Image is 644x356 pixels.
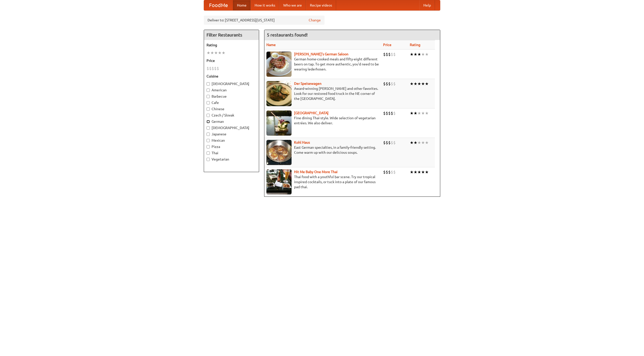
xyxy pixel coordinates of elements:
li: $ [212,66,214,71]
input: [DEMOGRAPHIC_DATA] [207,82,210,86]
li: $ [393,169,396,175]
h5: Price [207,58,256,63]
li: ★ [425,169,429,175]
li: $ [393,140,396,145]
a: Recipe videos [306,0,336,10]
li: ★ [421,110,425,116]
li: $ [209,66,212,71]
li: ★ [410,81,414,87]
p: East German specialties, in a family-friendly setting. Come warm up with our delicious soups. [266,145,379,155]
input: Thai [207,151,210,155]
li: ★ [421,140,425,145]
img: babythai.jpg [266,169,292,194]
img: kohlhaus.jpg [266,140,292,165]
li: ★ [414,52,417,57]
p: Thai food with a youthful bar scene. Try our tropical inspired cocktails, or tuck into a plate of... [266,174,379,189]
input: [DEMOGRAPHIC_DATA] [207,126,210,130]
li: $ [391,52,393,57]
li: ★ [414,81,417,87]
li: $ [386,81,388,87]
a: Price [383,43,391,47]
li: ★ [417,169,421,175]
li: $ [214,66,217,71]
li: $ [388,140,391,145]
label: German [207,119,256,124]
label: Mexican [207,138,256,143]
li: ★ [417,110,421,116]
li: $ [383,169,386,175]
li: $ [388,52,391,57]
label: Thai [207,150,256,155]
label: Chinese [207,106,256,111]
input: Vegetarian [207,158,210,161]
a: Home [233,0,251,10]
li: $ [383,140,386,145]
li: $ [383,81,386,87]
p: Award-winning [PERSON_NAME] and other favorites. Look for our restored food truck in the NE corne... [266,86,379,101]
li: $ [207,66,209,71]
h4: Filter Restaurants [204,30,259,40]
label: Barbecue [207,94,256,99]
li: ★ [417,52,421,57]
li: $ [391,110,393,116]
label: Vegetarian [207,157,256,162]
li: ★ [214,50,218,56]
li: $ [391,81,393,87]
li: ★ [207,50,210,56]
a: Name [266,43,276,47]
a: Who we are [279,0,306,10]
li: $ [217,66,219,71]
li: $ [386,52,388,57]
a: Der Speisewagen [294,82,321,86]
a: How it works [251,0,279,10]
ng-pluralize: 5 restaurants found! [267,32,308,37]
input: Pizza [207,145,210,148]
li: $ [386,169,388,175]
a: [GEOGRAPHIC_DATA] [294,111,329,115]
li: $ [393,81,396,87]
li: $ [388,110,391,116]
li: ★ [425,81,429,87]
li: $ [386,140,388,145]
li: ★ [410,110,414,116]
label: American [207,88,256,93]
input: Barbecue [207,95,210,98]
b: Hit Me Baby One More Thai [294,170,338,174]
input: Japanese [207,133,210,136]
input: Mexican [207,139,210,142]
li: ★ [410,52,414,57]
li: ★ [218,50,222,56]
li: $ [391,140,393,145]
div: Deliver to: [STREET_ADDRESS][US_STATE] [204,16,325,25]
li: ★ [417,81,421,87]
img: speisewagen.jpg [266,81,292,106]
a: Help [419,0,435,10]
li: ★ [425,140,429,145]
h5: Rating [207,43,256,48]
a: Kohl Haus [294,140,310,144]
p: Fine dining Thai-style. Wide selection of vegetarian entrées. We also deliver. [266,115,379,126]
li: ★ [417,140,421,145]
li: $ [391,169,393,175]
li: ★ [421,169,425,175]
a: Rating [410,43,420,47]
input: Chinese [207,107,210,111]
p: German home-cooked meals and fifty-eight different beers on tap. To get more authentic, you'd nee... [266,57,379,72]
label: Czech / Slovak [207,113,256,118]
li: ★ [410,140,414,145]
li: ★ [421,52,425,57]
li: ★ [210,50,214,56]
label: [DEMOGRAPHIC_DATA] [207,81,256,86]
li: ★ [414,169,417,175]
a: FoodMe [204,0,233,10]
li: $ [388,81,391,87]
li: $ [383,110,386,116]
a: Change [309,18,321,23]
input: German [207,120,210,123]
h5: Cuisine [207,74,256,79]
img: satay.jpg [266,110,292,136]
li: ★ [410,169,414,175]
li: ★ [222,50,225,56]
